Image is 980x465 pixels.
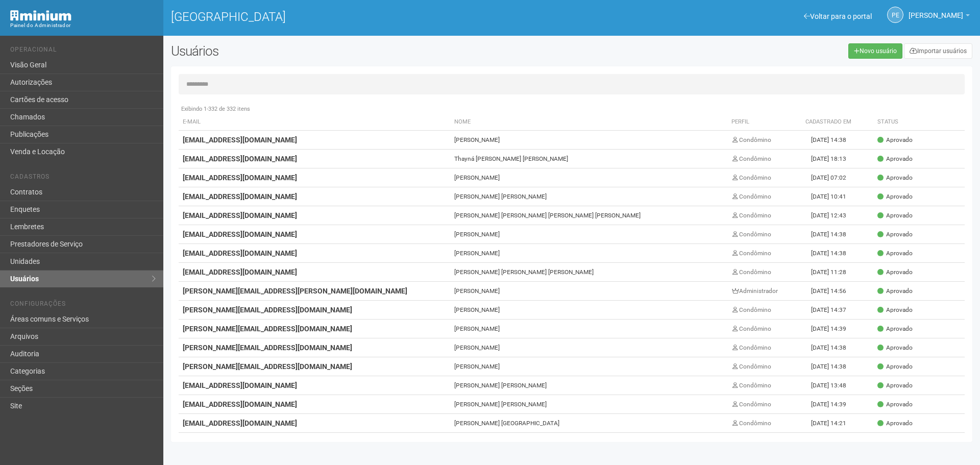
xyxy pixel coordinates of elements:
[183,287,407,295] strong: [PERSON_NAME][EMAIL_ADDRESS][PERSON_NAME][DOMAIN_NAME]
[727,150,784,168] td: Condômino
[727,131,784,150] td: Condômino
[450,206,727,225] td: [PERSON_NAME] [PERSON_NAME] [PERSON_NAME] [PERSON_NAME]
[450,376,727,395] td: [PERSON_NAME] [PERSON_NAME]
[450,395,727,414] td: [PERSON_NAME] [PERSON_NAME]
[450,414,727,433] td: [PERSON_NAME] [GEOGRAPHIC_DATA]
[877,400,913,409] span: Aprovado
[10,10,71,21] img: Minium
[183,249,297,257] strong: [EMAIL_ADDRESS][DOMAIN_NAME]
[183,381,297,389] strong: [EMAIL_ADDRESS][DOMAIN_NAME]
[183,325,352,333] strong: [PERSON_NAME][EMAIL_ADDRESS][DOMAIN_NAME]
[887,7,903,23] a: PE
[727,376,784,395] td: Condômino
[784,357,873,376] td: [DATE] 14:38
[909,13,970,21] a: [PERSON_NAME]
[784,320,873,338] td: [DATE] 14:39
[784,338,873,357] td: [DATE] 14:38
[877,268,913,277] span: Aprovado
[727,225,784,244] td: Condômino
[10,46,156,57] li: Operacional
[183,192,297,201] strong: [EMAIL_ADDRESS][DOMAIN_NAME]
[450,282,727,301] td: [PERSON_NAME]
[183,419,297,427] strong: [EMAIL_ADDRESS][DOMAIN_NAME]
[727,263,784,282] td: Condômino
[183,211,297,219] strong: [EMAIL_ADDRESS][DOMAIN_NAME]
[450,131,727,150] td: [PERSON_NAME]
[183,230,297,238] strong: [EMAIL_ADDRESS][DOMAIN_NAME]
[727,433,784,452] td: Condômino
[727,168,784,187] td: Condômino
[727,244,784,263] td: Condômino
[848,43,902,59] a: Novo usuário
[784,376,873,395] td: [DATE] 13:48
[450,338,727,357] td: [PERSON_NAME]
[10,173,156,184] li: Cadastros
[877,287,913,296] span: Aprovado
[877,192,913,201] span: Aprovado
[183,155,297,163] strong: [EMAIL_ADDRESS][DOMAIN_NAME]
[450,150,727,168] td: Thayná [PERSON_NAME] [PERSON_NAME]
[784,263,873,282] td: [DATE] 11:28
[179,114,450,131] th: E-mail
[727,320,784,338] td: Condômino
[450,187,727,206] td: [PERSON_NAME] [PERSON_NAME]
[877,174,913,182] span: Aprovado
[784,150,873,168] td: [DATE] 18:13
[450,244,727,263] td: [PERSON_NAME]
[877,325,913,333] span: Aprovado
[727,338,784,357] td: Condômino
[784,395,873,414] td: [DATE] 14:39
[183,306,352,314] strong: [PERSON_NAME][EMAIL_ADDRESS][DOMAIN_NAME]
[784,168,873,187] td: [DATE] 07:02
[784,282,873,301] td: [DATE] 14:56
[450,225,727,244] td: [PERSON_NAME]
[450,433,727,452] td: [PERSON_NAME]
[727,414,784,433] td: Condômino
[10,21,156,30] div: Painel do Administrador
[450,168,727,187] td: [PERSON_NAME]
[450,357,727,376] td: [PERSON_NAME]
[877,344,913,352] span: Aprovado
[179,105,965,114] div: Exibindo 1-332 de 332 itens
[727,357,784,376] td: Condômino
[450,114,727,131] th: Nome
[183,344,352,352] strong: [PERSON_NAME][EMAIL_ADDRESS][DOMAIN_NAME]
[784,414,873,433] td: [DATE] 14:21
[904,43,972,59] a: Importar usuários
[877,230,913,239] span: Aprovado
[727,187,784,206] td: Condômino
[10,300,156,311] li: Configurações
[784,131,873,150] td: [DATE] 14:38
[877,306,913,314] span: Aprovado
[877,419,913,428] span: Aprovado
[877,381,913,390] span: Aprovado
[171,10,564,23] h1: [GEOGRAPHIC_DATA]
[171,43,496,59] h2: Usuários
[450,301,727,320] td: [PERSON_NAME]
[183,174,297,182] strong: [EMAIL_ADDRESS][DOMAIN_NAME]
[183,362,352,371] strong: [PERSON_NAME][EMAIL_ADDRESS][DOMAIN_NAME]
[183,268,297,276] strong: [EMAIL_ADDRESS][DOMAIN_NAME]
[909,2,963,19] span: Paula Eduarda Eyer
[183,136,297,144] strong: [EMAIL_ADDRESS][DOMAIN_NAME]
[877,362,913,371] span: Aprovado
[784,187,873,206] td: [DATE] 10:41
[450,263,727,282] td: [PERSON_NAME] [PERSON_NAME] [PERSON_NAME]
[804,12,872,20] a: Voltar para o portal
[784,225,873,244] td: [DATE] 14:38
[727,114,784,131] th: Perfil
[727,206,784,225] td: Condômino
[727,395,784,414] td: Condômino
[784,114,873,131] th: Cadastrado em
[877,211,913,220] span: Aprovado
[784,301,873,320] td: [DATE] 14:37
[877,155,913,163] span: Aprovado
[873,114,924,131] th: Status
[877,136,913,144] span: Aprovado
[784,433,873,452] td: [DATE] 15:05
[450,320,727,338] td: [PERSON_NAME]
[183,400,297,408] strong: [EMAIL_ADDRESS][DOMAIN_NAME]
[727,301,784,320] td: Condômino
[727,282,784,301] td: Administrador
[784,244,873,263] td: [DATE] 14:38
